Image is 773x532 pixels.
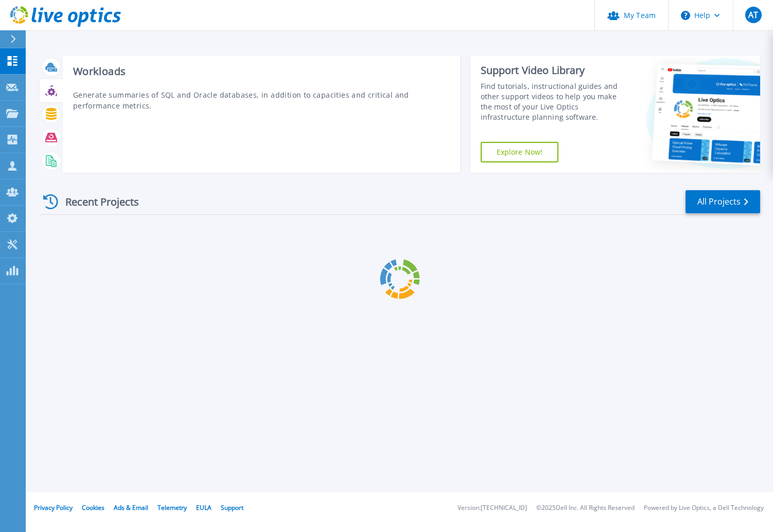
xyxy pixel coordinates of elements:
li: Version: [TECHNICAL_ID] [458,505,527,511]
a: All Projects [686,190,760,213]
div: Find tutorials, instructional guides and other support videos to help you make the most of your L... [481,81,626,122]
a: Explore Now! [481,142,559,162]
p: Generate summaries of SQL and Oracle databases, in addition to capacities and critical and perfor... [73,89,450,111]
h3: Workloads [73,66,450,77]
a: Cookies [82,503,104,512]
a: Privacy Policy [34,503,73,512]
li: © 2025 Dell Inc. All Rights Reserved [536,505,635,511]
div: Recent Projects [40,189,153,214]
a: Ads & Email [114,503,148,512]
span: AT [748,11,758,19]
a: Telemetry [157,503,187,512]
li: Powered by Live Optics, a Dell Technology [644,505,764,511]
a: EULA [196,503,212,512]
div: Support Video Library [481,64,626,77]
a: Support [221,503,243,512]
